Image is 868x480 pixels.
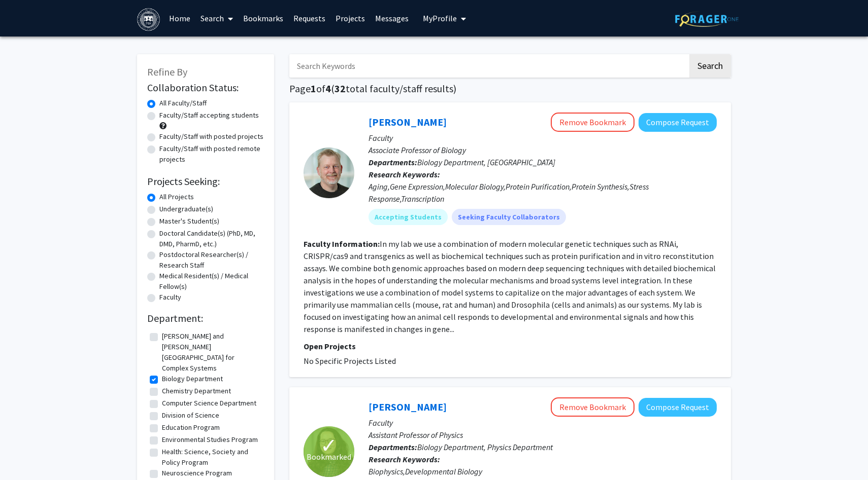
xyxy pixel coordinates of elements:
[639,113,717,132] button: Compose Request to Michael Marr
[369,169,440,179] b: Research Keywords:
[369,465,717,477] div: Biophysics,Developmental Biology
[311,82,316,95] span: 1
[195,1,238,36] a: Search
[147,175,264,188] h2: Projects Seeking:
[369,442,417,452] b: Departments:
[320,440,338,451] span: ✓
[162,468,232,478] label: Neuroscience Program
[551,397,635,417] button: Remove Bookmark
[159,271,264,292] label: Medical Resident(s) / Medical Fellow(s)
[147,82,264,94] h2: Collaboration Status:
[369,209,448,225] mat-chip: Accepting Students
[369,429,717,441] p: Assistant Professor of Physics
[325,82,331,95] span: 4
[159,216,219,227] label: Master's Student(s)
[288,1,330,36] a: Requests
[162,410,219,421] label: Division of Science
[159,192,194,202] label: All Projects
[369,400,447,413] a: [PERSON_NAME]
[159,110,259,121] label: Faculty/Staff accepting students
[551,113,635,132] button: Remove Bookmark
[147,312,264,324] h2: Department:
[159,98,207,108] label: All Faculty/Staff
[164,1,195,36] a: Home
[137,8,160,31] img: Brandeis University Logo
[417,157,555,167] span: Biology Department, [GEOGRAPHIC_DATA]
[369,157,417,167] b: Departments:
[330,1,370,36] a: Projects
[159,249,264,271] label: Postdoctoral Researcher(s) / Research Staff
[162,434,258,445] label: Environmental Studies Program
[159,204,213,214] label: Undergraduate(s)
[304,356,396,366] span: No Specific Projects Listed
[238,1,288,36] a: Bookmarks
[369,454,440,464] b: Research Keywords:
[162,386,231,396] label: Chemistry Department
[162,398,256,409] label: Computer Science Department
[307,451,351,463] span: Bookmarked
[159,228,264,249] label: Doctoral Candidate(s) (PhD, MD, DMD, PharmD, etc.)
[162,331,261,374] label: [PERSON_NAME] and [PERSON_NAME][GEOGRAPHIC_DATA] for Complex Systems
[147,65,187,78] span: Refine By
[289,54,688,78] input: Search Keywords
[162,422,220,433] label: Education Program
[369,116,447,128] a: [PERSON_NAME]
[639,398,717,417] button: Compose Request to Hannah Yevick
[8,434,43,472] iframe: Chat
[304,239,380,249] b: Faculty Information:
[369,180,717,205] div: Aging,Gene Expression,Molecular Biology,Protein Purification,Protein Synthesis,Stress Response,Tr...
[369,144,717,156] p: Associate Professor of Biology
[335,82,346,95] span: 32
[452,209,566,225] mat-chip: Seeking Faculty Collaborators
[289,83,731,95] h1: Page of ( total faculty/staff results)
[675,11,739,27] img: ForagerOne Logo
[159,143,264,165] label: Faculty/Staff with posted remote projects
[689,54,731,78] button: Search
[423,13,457,23] span: My Profile
[304,239,716,334] fg-read-more: In my lab we use a combination of modern molecular genetic techniques such as RNAi, CRISPR/cas9 a...
[159,131,263,142] label: Faculty/Staff with posted projects
[304,340,717,352] p: Open Projects
[159,292,181,303] label: Faculty
[417,442,553,452] span: Biology Department, Physics Department
[369,132,717,144] p: Faculty
[370,1,414,36] a: Messages
[369,417,717,429] p: Faculty
[162,374,223,384] label: Biology Department
[162,447,261,468] label: Health: Science, Society and Policy Program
